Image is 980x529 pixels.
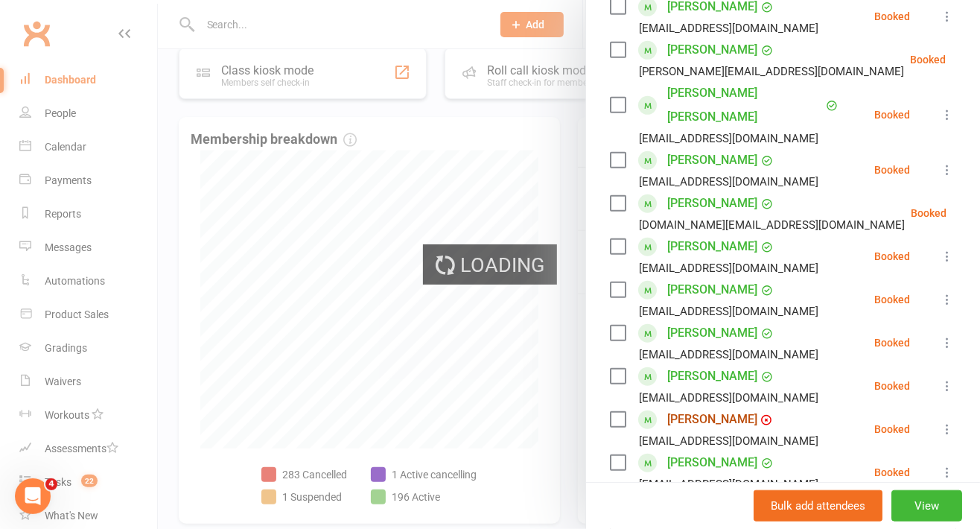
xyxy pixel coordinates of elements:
div: Booked [874,381,910,391]
div: Booked [874,294,910,305]
div: Booked [874,424,910,434]
div: [EMAIL_ADDRESS][DOMAIN_NAME] [639,388,818,408]
button: Bulk add attendees [754,490,882,522]
a: [PERSON_NAME] [667,235,757,259]
div: [EMAIL_ADDRESS][DOMAIN_NAME] [639,129,818,148]
div: [PERSON_NAME][EMAIL_ADDRESS][DOMAIN_NAME] [639,62,904,81]
div: Booked [874,251,910,262]
div: Booked [874,467,910,478]
div: [EMAIL_ADDRESS][DOMAIN_NAME] [639,259,818,278]
a: [PERSON_NAME] [667,148,757,172]
span: 4 [45,478,57,490]
div: Booked [911,208,946,218]
div: Booked [874,11,910,22]
iframe: Intercom live chat [15,478,51,514]
a: [PERSON_NAME] [667,38,757,62]
div: Booked [874,165,910,175]
div: Booked [874,338,910,348]
a: [PERSON_NAME] [667,191,757,215]
div: [EMAIL_ADDRESS][DOMAIN_NAME] [639,431,818,451]
div: [EMAIL_ADDRESS][DOMAIN_NAME] [639,19,818,38]
a: [PERSON_NAME] [667,364,757,388]
div: [EMAIL_ADDRESS][DOMAIN_NAME] [639,475,818,494]
a: [PERSON_NAME] [667,451,757,475]
a: [PERSON_NAME] [667,408,757,431]
div: [EMAIL_ADDRESS][DOMAIN_NAME] [639,172,818,191]
button: View [891,490,962,522]
div: Booked [910,54,946,65]
div: [DOMAIN_NAME][EMAIL_ADDRESS][DOMAIN_NAME] [639,215,905,235]
a: [PERSON_NAME] [PERSON_NAME] [667,81,822,129]
div: [EMAIL_ADDRESS][DOMAIN_NAME] [639,302,818,321]
a: [PERSON_NAME] [667,321,757,345]
div: Booked [874,110,910,120]
a: [PERSON_NAME] [667,278,757,302]
div: [EMAIL_ADDRESS][DOMAIN_NAME] [639,345,818,364]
